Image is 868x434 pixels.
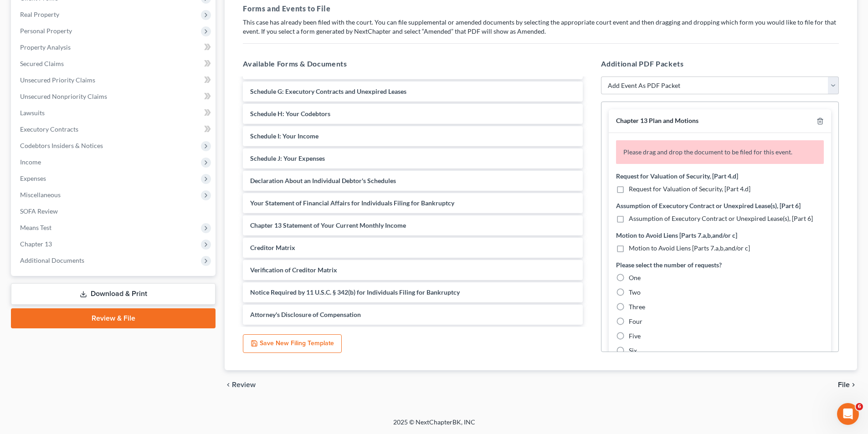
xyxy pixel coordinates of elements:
span: Executory Contracts [20,125,78,133]
span: Chapter 13 Statement of Your Current Monthly Income [250,221,406,229]
button: chevron_left Review [225,381,265,388]
span: Unsecured Priority Claims [20,76,95,84]
label: Please select the number of requests? [616,260,722,270]
span: Motion to Avoid Liens [Parts 7.a,b,and/or c] [629,244,750,252]
span: Schedule I: Your Income [250,132,318,140]
span: Means Test [20,224,51,231]
a: Secured Claims [13,56,216,72]
a: Unsecured Nonpriority Claims [13,88,216,105]
h5: Additional PDF Packets [601,58,839,69]
a: SOFA Review [13,203,216,220]
i: chevron_right [850,381,857,388]
span: Chapter 13 Plan and Motions [616,117,699,124]
label: Assumption of Executory Contract or Unexpired Lease(s), [Part 6] [616,201,801,210]
a: Download & Print [11,283,216,305]
p: This case has already been filed with the court. You can file supplemental or amended documents b... [243,18,839,36]
span: Schedule H: Your Codebtors [250,110,330,117]
a: Executory Contracts [13,121,216,138]
span: Chapter 13 [20,240,52,248]
span: Additional Documents [20,256,84,264]
a: Review & File [11,308,216,328]
span: Request for Valuation of Security, [Part 4.d] [629,185,750,193]
span: Verification of Creditor Matrix [250,266,337,274]
span: Personal Property [20,27,72,35]
span: Attorney's Disclosure of Compensation [250,311,361,318]
a: Unsecured Priority Claims [13,72,216,88]
span: Declaration About an Individual Debtor's Schedules [250,177,396,184]
h5: Forms and Events to File [243,3,839,14]
span: Lawsuits [20,109,45,117]
span: Four [629,317,642,325]
span: Creditor Matrix [250,244,295,251]
span: Three [629,303,645,311]
span: Please drag and drop the document to be filed for this event. [623,148,792,156]
a: Property Analysis [13,39,216,56]
label: Request for Valuation of Security, [Part 4.d] [616,171,738,181]
span: Five [629,332,641,340]
button: Save New Filing Template [243,334,342,353]
span: Two [629,288,641,296]
div: 2025 © NextChapterBK, INC [175,418,694,434]
span: Secured Claims [20,60,64,67]
span: Assumption of Executory Contract or Unexpired Lease(s), [Part 6] [629,214,813,222]
i: chevron_left [225,381,232,388]
span: Property Analysis [20,43,71,51]
span: Notice Required by 11 U.S.C. § 342(b) for Individuals Filing for Bankruptcy [250,288,460,296]
a: Lawsuits [13,105,216,121]
h5: Available Forms & Documents [243,58,583,69]
span: Real Property [20,10,59,18]
span: Schedule G: Executory Contracts and Unexpired Leases [250,87,406,95]
span: File [838,381,850,388]
span: Codebtors Insiders & Notices [20,142,103,149]
label: Motion to Avoid Liens [Parts 7.a,b,and/or c] [616,230,737,240]
span: Miscellaneous [20,191,61,199]
span: Unsecured Nonpriority Claims [20,92,107,100]
span: Expenses [20,174,46,182]
iframe: Intercom live chat [837,403,859,425]
span: Income [20,158,41,166]
span: Review [232,381,256,388]
span: Your Statement of Financial Affairs for Individuals Filing for Bankruptcy [250,199,454,207]
span: SOFA Review [20,207,58,215]
span: 6 [856,403,863,410]
span: One [629,274,641,281]
span: Six [629,347,637,354]
span: Schedule J: Your Expenses [250,154,325,162]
